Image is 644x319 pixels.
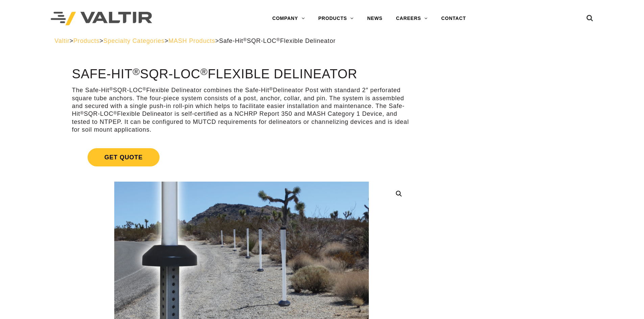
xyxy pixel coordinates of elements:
[168,37,215,44] a: MASH Products
[114,110,117,115] sup: ®
[72,86,411,134] p: The Safe-Hit SQR-LOC Flexible Delineator combines the Safe-Hit Delineator Post with standard 2″ p...
[103,37,165,44] a: Specialty Categories
[72,140,411,175] a: Get Quote
[143,86,146,91] sup: ®
[51,12,152,26] img: Valtir
[434,12,473,25] a: CONTACT
[133,66,140,77] sup: ®
[73,37,99,44] a: Products
[389,12,434,25] a: CAREERS
[54,37,590,45] div: > > > >
[243,37,247,42] sup: ®
[54,37,69,44] a: Valtir
[72,67,411,81] h1: Safe-Hit SQR-LOC Flexible Delineator
[109,86,113,91] sup: ®
[360,12,389,25] a: NEWS
[311,12,360,25] a: PRODUCTS
[277,37,280,42] sup: ®
[269,86,273,91] sup: ®
[80,110,84,115] sup: ®
[88,148,160,166] span: Get Quote
[265,12,311,25] a: COMPANY
[200,66,208,77] sup: ®
[219,37,336,44] span: Safe-Hit SQR-LOC Flexible Delineator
